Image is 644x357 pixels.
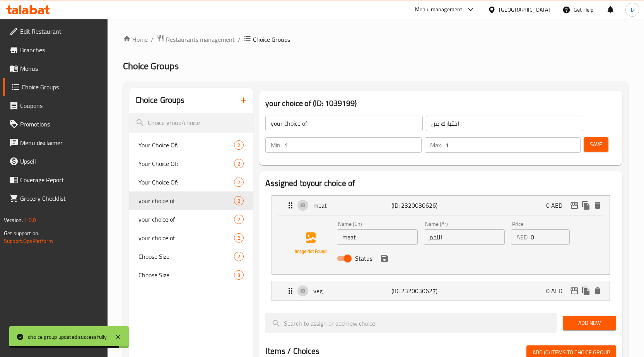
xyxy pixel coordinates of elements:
[265,278,616,304] li: Expand
[313,201,391,210] p: meat
[424,229,505,245] input: Enter name Ar
[234,160,243,167] span: 2
[20,120,101,129] span: Promotions
[3,78,108,96] a: Choice Groups
[234,272,243,279] span: 3
[234,215,244,224] div: Choices
[129,173,253,191] div: Your Choice Of:2
[138,140,234,150] span: Your Choice Of:
[22,82,101,92] span: Choice Groups
[569,318,610,328] span: Add New
[569,285,580,297] button: edit
[265,345,319,357] h2: Items / Choices
[123,34,629,44] nav: breadcrumb
[28,333,107,341] div: choice group updated successfully
[286,219,335,268] img: meat
[3,22,108,41] a: Edit Restaurant
[129,229,253,247] div: your choice of2
[234,253,243,260] span: 2
[563,316,616,330] button: Add New
[238,35,241,44] li: /
[3,59,108,78] a: Menus
[592,200,603,211] button: delete
[20,138,101,147] span: Menu disclaimer
[129,113,253,133] input: search
[138,159,234,168] span: Your Choice Of:
[20,45,101,55] span: Branches
[265,192,616,278] li: ExpandmeatName (En)Name (Ar)PriceAEDStatussave
[166,35,235,44] span: Restaurants management
[379,253,390,264] button: save
[151,35,154,44] li: /
[3,189,108,208] a: Grocery Checklist
[546,286,569,296] p: 0 AED
[129,247,253,266] div: Choose Size2
[580,200,592,211] button: duplicate
[272,281,610,301] div: Expand
[499,5,550,14] div: [GEOGRAPHIC_DATA]
[265,313,557,333] input: search
[138,178,234,187] span: Your Choice Of:
[20,27,101,36] span: Edit Restaurant
[3,96,108,115] a: Coupons
[135,94,185,106] h2: Choice Groups
[234,179,243,186] span: 2
[4,236,53,246] a: Support.OpsPlatform
[272,196,610,215] div: Expand
[234,270,244,280] div: Choices
[546,201,569,210] p: 0 AED
[516,232,528,242] p: AED
[129,210,253,229] div: your choice of2
[337,229,418,245] input: Enter name En
[265,178,616,189] h2: Assigned to your choice of
[129,191,253,210] div: your choice of2
[3,152,108,171] a: Upsell
[234,142,243,149] span: 2
[234,252,244,261] div: Choices
[234,178,244,187] div: Choices
[590,140,602,149] span: Save
[415,5,463,14] div: Menu-management
[234,216,243,223] span: 2
[592,285,603,297] button: delete
[3,115,108,133] a: Promotions
[4,215,23,225] span: Version:
[138,215,234,224] span: your choice of
[138,270,234,280] span: Choose Size
[129,154,253,173] div: Your Choice Of:2
[123,35,148,44] a: Home
[20,194,101,203] span: Grocery Checklist
[3,41,108,59] a: Branches
[271,140,282,150] p: Min:
[20,101,101,110] span: Coupons
[631,5,634,14] span: b
[531,229,570,245] input: Please enter price
[430,140,442,150] p: Max:
[123,57,179,75] span: Choice Groups
[129,136,253,154] div: Your Choice Of:2
[580,285,592,297] button: duplicate
[584,137,608,152] button: Save
[313,286,391,296] p: veg
[138,233,234,243] span: your choice of
[20,64,101,73] span: Menus
[569,200,580,211] button: edit
[20,157,101,166] span: Upsell
[253,35,290,44] span: Choice Groups
[234,159,244,168] div: Choices
[234,197,243,205] span: 2
[265,97,616,109] h3: your choice of (ID: 1039199)
[138,196,234,205] span: your choice of
[24,215,36,225] span: 1.0.0
[4,228,39,238] span: Get support on:
[3,171,108,189] a: Coverage Report
[157,34,235,44] a: Restaurants management
[20,175,101,184] span: Coverage Report
[355,254,372,263] span: Status
[3,133,108,152] a: Menu disclaimer
[234,234,243,242] span: 2
[129,266,253,284] div: Choose Size3
[391,201,444,210] p: (ID: 2320030626)
[391,286,444,296] p: (ID: 2320030627)
[138,252,234,261] span: Choose Size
